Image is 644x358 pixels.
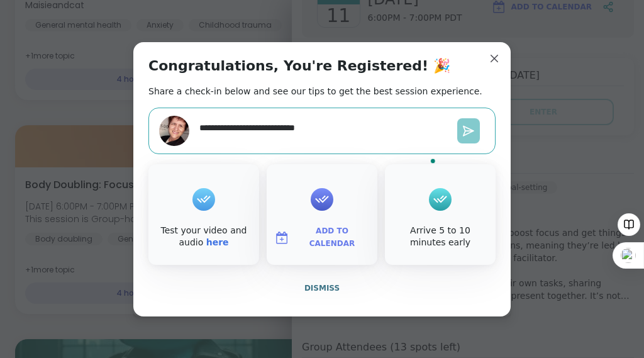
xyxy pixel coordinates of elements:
a: here [206,237,229,247]
div: Arrive 5 to 10 minutes early [387,225,493,249]
button: Dismiss [148,275,496,301]
span: Dismiss [304,284,340,293]
span: Add to Calendar [294,225,370,250]
div: Test your video and audio [151,225,257,249]
img: ShareWell Logomark [274,230,289,245]
h1: Congratulations, You're Registered! 🎉 [148,57,450,75]
img: Karey123 [159,116,189,146]
h2: Share a check-in below and see our tips to get the best session experience. [148,85,482,98]
button: Add to Calendar [269,225,375,251]
textarea: To enrich screen reader interactions, please activate Accessibility in Grammarly extension settings [194,116,433,145]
